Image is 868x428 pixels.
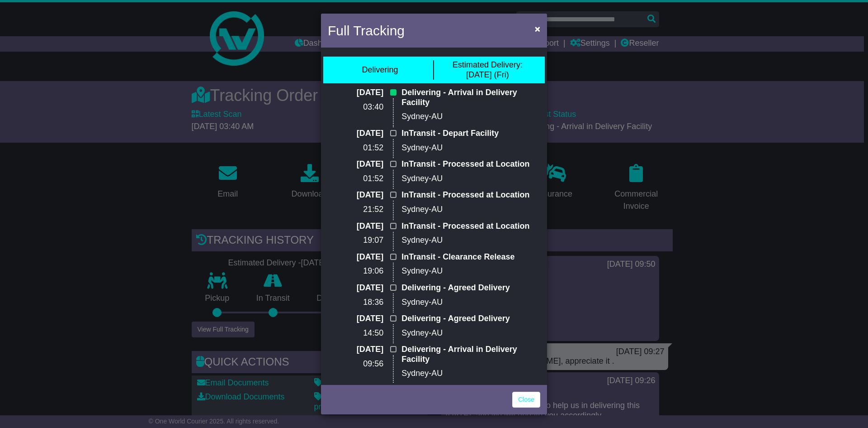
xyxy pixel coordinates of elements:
[401,221,540,231] p: InTransit - Processed at Location
[401,314,540,324] p: Delivering - Agreed Delivery
[401,159,540,169] p: InTransit - Processed at Location
[328,298,383,308] p: 18:36
[401,298,540,308] p: Sydney-AU
[328,283,383,293] p: [DATE]
[328,88,383,98] p: [DATE]
[401,205,540,215] p: Sydney-AU
[328,359,383,369] p: 09:56
[328,159,383,169] p: [DATE]
[328,345,383,355] p: [DATE]
[453,60,523,69] span: Estimated Delivery:
[401,283,540,293] p: Delivering - Agreed Delivery
[535,24,540,34] span: ×
[453,60,523,80] div: [DATE] (Fri)
[401,143,540,153] p: Sydney-AU
[530,19,545,38] button: Close
[401,369,540,379] p: Sydney-AU
[328,266,383,276] p: 19:06
[328,174,383,184] p: 01:52
[401,236,540,245] p: Sydney-AU
[328,102,383,112] p: 03:40
[328,221,383,231] p: [DATE]
[328,314,383,324] p: [DATE]
[328,129,383,139] p: [DATE]
[328,20,405,41] h4: Full Tracking
[328,252,383,262] p: [DATE]
[328,190,383,200] p: [DATE]
[328,143,383,153] p: 01:52
[401,112,540,122] p: Sydney-AU
[401,88,540,107] p: Delivering - Arrival in Delivery Facility
[401,252,540,262] p: InTransit - Clearance Release
[401,190,540,200] p: InTransit - Processed at Location
[401,266,540,276] p: Sydney-AU
[401,328,540,338] p: Sydney-AU
[362,65,398,75] div: Delivering
[328,236,383,245] p: 19:07
[401,345,540,364] p: Delivering - Arrival in Delivery Facility
[401,129,540,139] p: InTransit - Depart Facility
[512,392,540,408] a: Close
[401,174,540,184] p: Sydney-AU
[328,328,383,338] p: 14:50
[328,205,383,215] p: 21:52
